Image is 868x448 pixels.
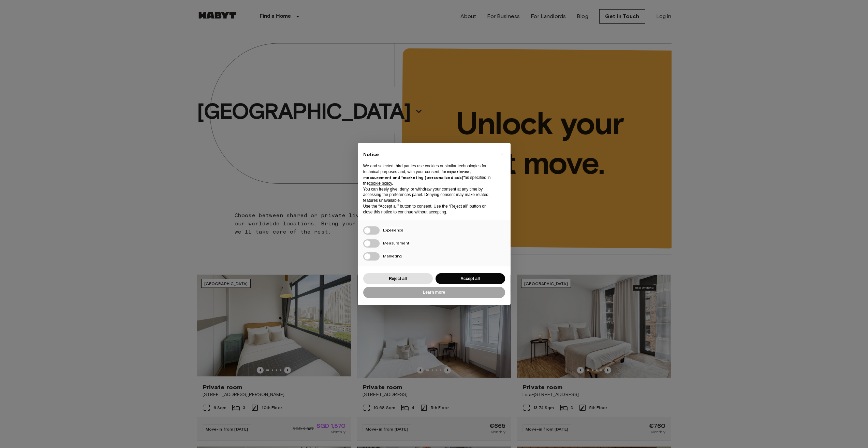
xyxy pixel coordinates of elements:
[363,151,494,158] h2: Notice
[363,273,433,284] button: Reject all
[500,150,503,158] span: ×
[383,240,409,246] span: Measurement
[363,186,494,204] p: You can freely give, deny, or withdraw your consent at any time by accessing the preferences pane...
[496,149,507,159] button: Close this notice
[383,227,403,233] span: Experience
[436,273,505,284] button: Accept all
[369,181,392,186] a: cookie policy
[363,204,494,215] p: Use the “Accept all” button to consent. Use the “Reject all” button or close this notice to conti...
[363,169,471,180] strong: experience, measurement and “marketing (personalized ads)”
[383,253,402,258] span: Marketing
[363,287,505,298] button: Learn more
[363,163,494,186] p: We and selected third parties use cookies or similar technologies for technical purposes and, wit...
